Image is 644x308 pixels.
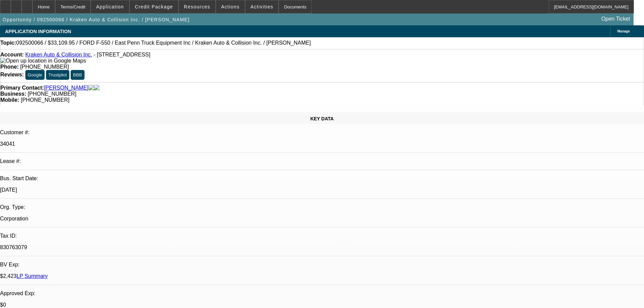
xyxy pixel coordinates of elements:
[0,58,86,64] img: Open up location in Google Maps
[46,70,69,80] button: Trustpilot
[135,4,173,9] span: Credit Package
[0,58,86,64] a: View Google Maps
[89,85,94,91] img: facebook-icon.png
[16,40,311,46] span: 092500066 / $33,109.95 / FORD F-550 / East Penn Truck Equipment Inc / Kraken Auto & Collision Inc...
[245,0,279,13] button: Activities
[25,52,92,57] a: Kraken Auto & Collision Inc.
[94,85,99,91] img: linkedin-icon.png
[71,70,85,80] button: BBB
[96,4,124,9] span: Application
[17,273,48,279] a: LP Summary
[0,85,44,91] strong: Primary Contact:
[0,97,19,103] strong: Mobile:
[0,52,24,57] strong: Account:
[21,97,69,103] span: [PHONE_NUMBER]
[221,4,240,9] span: Actions
[310,116,334,121] span: KEY DATA
[5,29,71,34] span: APPLICATION INFORMATION
[20,64,69,70] span: [PHONE_NUMBER]
[3,17,190,22] span: Opportunity / 092500066 / Kraken Auto & Collision Inc. / [PERSON_NAME]
[251,4,273,9] span: Activities
[44,85,89,91] a: [PERSON_NAME]
[91,0,129,13] button: Application
[130,0,178,13] button: Credit Package
[94,52,150,57] span: - [STREET_ADDRESS]
[0,72,24,77] strong: Reviews:
[0,91,26,97] strong: Business:
[0,40,16,46] strong: Topic:
[0,64,19,70] strong: Phone:
[179,0,215,13] button: Resources
[28,91,76,97] span: [PHONE_NUMBER]
[216,0,245,13] button: Actions
[184,4,210,9] span: Resources
[25,70,45,80] button: Google
[599,13,633,25] a: Open Ticket
[617,29,630,33] span: Manage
